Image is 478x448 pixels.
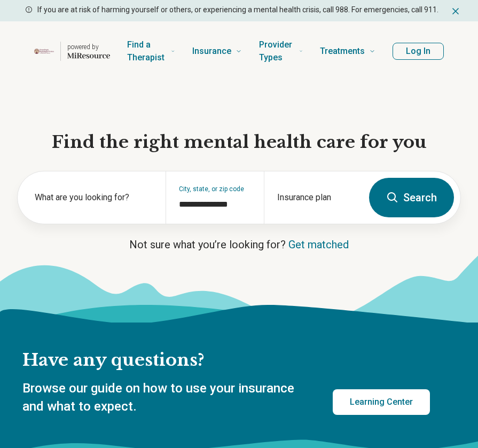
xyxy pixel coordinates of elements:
a: Learning Center [333,389,430,415]
button: Log In [393,43,444,60]
p: powered by [67,43,110,51]
a: Find a Therapist [127,30,175,73]
button: Search [369,178,454,217]
a: Get matched [288,238,349,251]
h1: Find the right mental health care for you [17,131,461,154]
p: If you are at risk of harming yourself or others, or experiencing a mental health crisis, call 98... [37,4,438,15]
a: Home page [34,34,110,68]
h2: Have any questions? [22,349,430,372]
a: Provider Types [259,30,303,73]
span: Provider Types [259,37,295,65]
span: Treatments [320,44,365,59]
a: Insurance [192,30,242,73]
span: Insurance [192,44,231,59]
a: Treatments [320,30,375,73]
button: Dismiss [450,4,461,17]
label: What are you looking for? [35,191,153,204]
p: Not sure what you’re looking for? [17,237,461,252]
p: Browse our guide on how to use your insurance and what to expect. [22,380,307,415]
span: Find a Therapist [127,37,167,65]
